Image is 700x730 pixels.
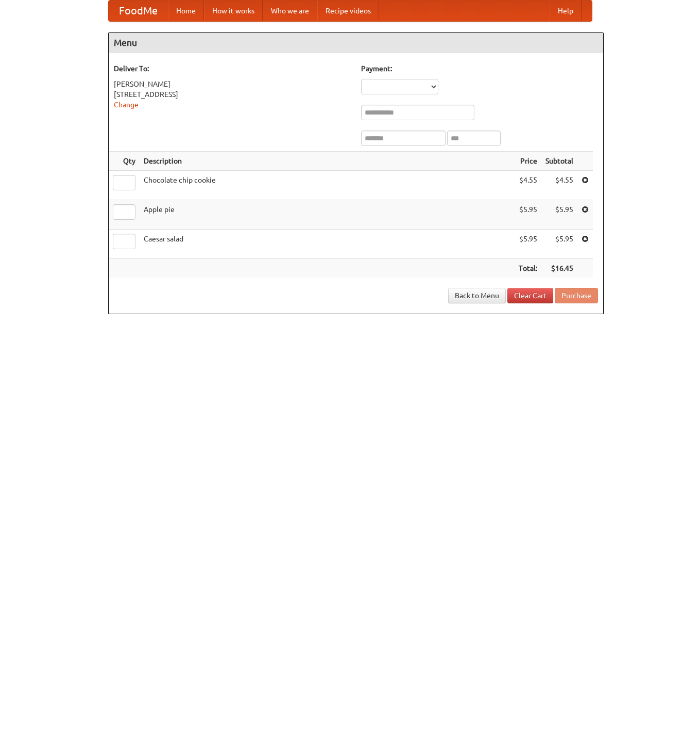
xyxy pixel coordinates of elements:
[140,230,515,259] td: Caesar salad
[114,89,351,100] div: [STREET_ADDRESS]
[541,230,577,259] td: $5.95
[114,101,139,109] a: Change
[541,152,577,171] th: Subtotal
[140,171,515,200] td: Chocolate chip cookie
[507,288,553,303] a: Clear Cart
[555,288,598,303] button: Purchase
[515,171,541,200] td: $4.55
[114,63,351,74] h5: Deliver To:
[448,288,506,303] a: Back to Menu
[541,259,577,278] th: $16.45
[168,1,204,21] a: Home
[317,1,379,21] a: Recipe videos
[361,63,598,74] h5: Payment:
[550,1,582,21] a: Help
[204,1,263,21] a: How it works
[515,230,541,259] td: $5.95
[140,200,515,230] td: Apple pie
[541,171,577,200] td: $4.55
[515,259,541,278] th: Total:
[114,79,351,89] div: [PERSON_NAME]
[140,152,515,171] th: Description
[109,33,603,53] h4: Menu
[263,1,317,21] a: Who we are
[515,152,541,171] th: Price
[109,1,168,21] a: FoodMe
[541,200,577,230] td: $5.95
[515,200,541,230] td: $5.95
[109,152,140,171] th: Qty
